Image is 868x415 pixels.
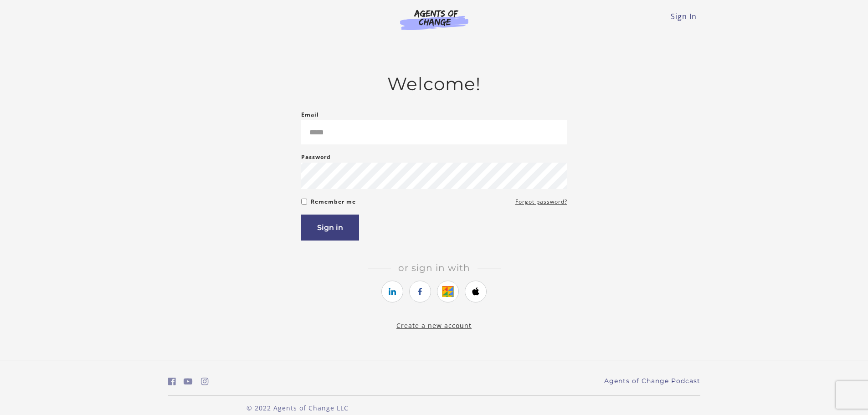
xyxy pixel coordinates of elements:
[437,281,459,302] a: https://courses.thinkific.com/users/auth/google?ss%5Breferral%5D=&ss%5Buser_return_to%5D=&ss%5Bvi...
[604,376,700,386] a: Agents of Change Podcast
[201,375,209,388] a: https://www.instagram.com/agentsofchangeprep/ (Open in a new window)
[301,215,359,241] button: Sign in
[515,196,567,207] a: Forgot password?
[301,152,331,163] label: Password
[301,73,567,95] h2: Welcome!
[396,321,472,330] a: Create a new account
[201,377,209,386] i: https://www.instagram.com/agentsofchangeprep/ (Open in a new window)
[168,403,427,413] p: © 2022 Agents of Change LLC
[671,11,697,21] a: Sign In
[184,375,193,388] a: https://www.youtube.com/c/AgentsofChangeTestPrepbyMeaganMitchell (Open in a new window)
[311,196,356,207] label: Remember me
[168,375,176,388] a: https://www.facebook.com/groups/aswbtestprep (Open in a new window)
[184,377,193,386] i: https://www.youtube.com/c/AgentsofChangeTestPrepbyMeaganMitchell (Open in a new window)
[409,281,431,302] a: https://courses.thinkific.com/users/auth/facebook?ss%5Breferral%5D=&ss%5Buser_return_to%5D=&ss%5B...
[390,9,478,30] img: Agents of Change Logo
[391,262,478,273] span: Or sign in with
[168,377,176,386] i: https://www.facebook.com/groups/aswbtestprep (Open in a new window)
[301,109,319,120] label: Email
[465,281,487,302] a: https://courses.thinkific.com/users/auth/apple?ss%5Breferral%5D=&ss%5Buser_return_to%5D=&ss%5Bvis...
[381,281,403,302] a: https://courses.thinkific.com/users/auth/linkedin?ss%5Breferral%5D=&ss%5Buser_return_to%5D=&ss%5B...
